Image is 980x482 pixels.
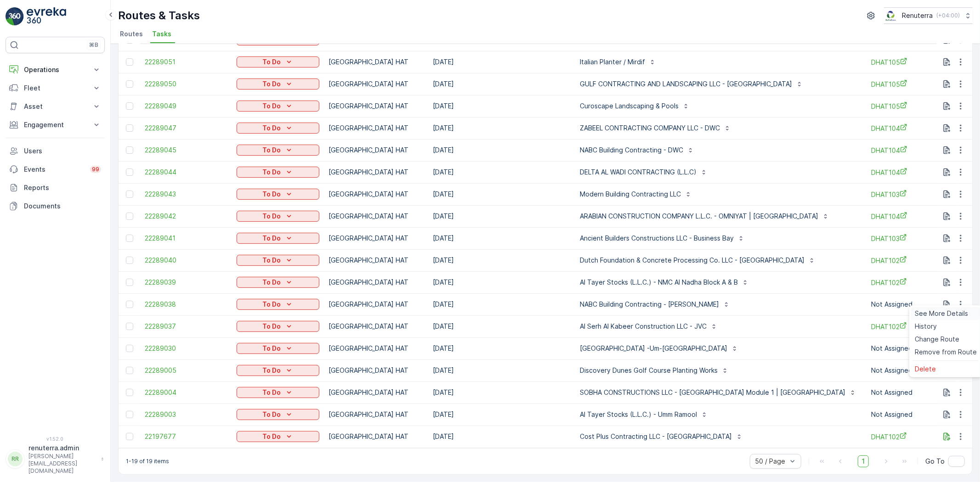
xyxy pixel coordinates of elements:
[237,299,319,310] button: To Do
[126,191,133,198] div: Toggle Row Selected
[126,58,133,66] div: Toggle Row Selected
[580,101,679,111] p: Curoscape Landscaping & Pools
[6,160,105,179] a: Events99
[145,101,227,111] a: 22289049
[580,366,718,375] p: Discovery Dunes Golf Course Planting Works
[428,381,570,404] td: [DATE]
[237,277,319,288] button: To Do
[262,212,281,221] p: To Do
[8,452,23,466] div: RR
[145,278,227,287] a: 22289039
[145,168,227,177] a: 22289044
[574,275,754,290] button: Al Tayer Stocks (L.L.C.) - NMC Al Nadha Block A & B
[6,436,105,442] span: v 1.52.0
[262,388,281,397] p: To Do
[145,234,227,243] a: 22289041
[428,183,570,205] td: [DATE]
[6,7,24,26] img: logo
[428,293,570,315] td: [DATE]
[574,55,662,69] button: Italian Planter / Mirdif
[871,168,954,177] a: DHAT104
[126,124,133,132] div: Toggle Row Selected
[915,309,968,318] span: See More Details
[580,79,792,89] p: GULF CONTRACTING AND LANDSCAPING LLC - [GEOGRAPHIC_DATA]
[262,432,281,441] p: To Do
[428,227,570,249] td: [DATE]
[329,278,424,287] p: [GEOGRAPHIC_DATA] HAT
[580,123,720,133] p: ZABEEL CONTRACTING COMPANY LLC - DWC
[126,433,133,440] div: Toggle Row Selected
[915,335,959,344] span: Change Route
[884,7,973,24] button: Renuterra(+04:00)
[262,344,281,353] p: To Do
[428,95,570,117] td: [DATE]
[92,166,99,173] p: 99
[871,366,954,375] p: Not Assigned
[237,255,319,266] button: To Do
[580,256,804,265] p: Dutch Foundation & Concrete Processing Co. LLC - [GEOGRAPHIC_DATA]
[871,278,954,287] a: DHAT102
[329,79,424,89] p: [GEOGRAPHIC_DATA] HAT
[871,432,954,442] a: DHAT102
[27,7,66,26] img: logo_light-DOdMpM7g.png
[428,73,570,95] td: [DATE]
[428,161,570,183] td: [DATE]
[237,145,319,156] button: To Do
[145,432,227,441] span: 22197677
[145,57,227,67] a: 22289051
[145,123,227,133] span: 22289047
[329,322,424,331] p: [GEOGRAPHIC_DATA] HAT
[871,322,954,331] span: DHAT102
[574,385,862,400] button: SOBHA CONSTRUCTIONS LLC - [GEOGRAPHIC_DATA] Module 1 | [GEOGRAPHIC_DATA]
[574,429,748,444] button: Cost Plus Contracting LLC - [GEOGRAPHIC_DATA]
[574,143,700,157] button: NABC Building Contracting - DWC
[871,212,954,221] span: DHAT104
[428,359,570,381] td: [DATE]
[871,101,954,111] span: DHAT105
[580,278,738,287] p: Al Tayer Stocks (L.L.C.) - NMC Al Nadha Block A & B
[6,443,105,475] button: RRrenuterra.admin[PERSON_NAME][EMAIL_ADDRESS][DOMAIN_NAME]
[428,51,570,73] td: [DATE]
[580,234,734,243] p: Ancient Builders Constructions LLC - Business Bay
[237,387,319,398] button: To Do
[428,271,570,293] td: [DATE]
[262,190,281,199] p: To Do
[6,61,105,79] button: Operations
[329,366,424,375] p: [GEOGRAPHIC_DATA] HAT
[126,257,133,264] div: Toggle Row Selected
[329,410,424,419] p: [GEOGRAPHIC_DATA] HAT
[145,300,227,309] span: 22289038
[329,146,424,155] p: [GEOGRAPHIC_DATA] HAT
[580,57,645,67] p: Italian Planter / Mirdif
[915,322,937,331] span: History
[126,235,133,242] div: Toggle Row Selected
[145,366,227,375] a: 22289005
[329,123,424,133] p: [GEOGRAPHIC_DATA] HAT
[574,407,714,422] button: Al Tayer Stocks (L.L.C.) - Umm Ramool
[262,322,281,331] p: To Do
[902,11,933,20] p: Renuterra
[871,146,954,155] a: DHAT104
[936,12,960,19] p: ( +04:00 )
[329,344,424,353] p: [GEOGRAPHIC_DATA] HAT
[574,253,821,268] button: Dutch Foundation & Concrete Processing Co. LLC - [GEOGRAPHIC_DATA]
[262,278,281,287] p: To Do
[262,168,281,177] p: To Do
[126,345,133,352] div: Toggle Row Selected
[126,389,133,396] div: Toggle Row Selected
[428,337,570,359] td: [DATE]
[6,179,105,197] a: Reports
[24,183,101,192] p: Reports
[428,205,570,227] td: [DATE]
[574,77,809,91] button: GULF CONTRACTING AND LANDSCAPING LLC - [GEOGRAPHIC_DATA]
[871,79,954,89] a: DHAT105
[145,388,227,397] a: 22289004
[237,167,319,178] button: To Do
